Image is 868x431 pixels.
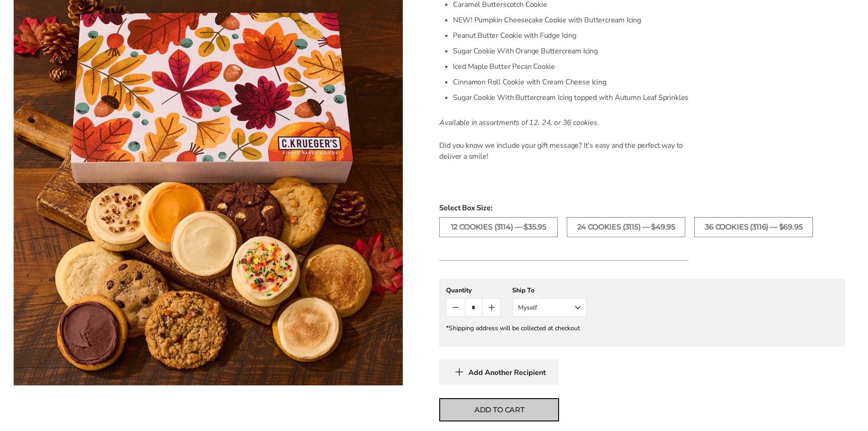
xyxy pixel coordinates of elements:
[453,59,688,74] li: Iced Maple Butter Pecan Cookie
[483,299,500,316] button: Count plus
[439,217,558,237] label: 12 COOKIES (3114) — $35.95
[465,299,483,316] input: Quantity
[453,90,688,105] li: Sugar Cookie With Buttercream Icing topped with Autumn Leaf Sprinkles
[567,217,685,237] label: 24 COOKIES (3115) — $49.95
[453,28,688,43] li: Peanut Butter Cookie with Fudge Icing
[453,74,688,90] li: Cinnamon Roll Cookie with Cream Cheese Icing
[453,12,688,28] li: NEW! Pumpkin Cheesecake Cookie with Buttercream Icing
[446,286,501,295] div: Quantity
[447,299,464,316] button: Count minus
[512,298,587,317] button: Myself
[474,405,524,415] span: Add to cart
[439,140,688,162] p: Did you know we include your gift message? It's easy and the perfect way to deliver a smile!
[468,368,546,377] span: Add Another Recipient
[439,398,559,421] button: Add to cart
[439,118,599,128] em: Available in assortments of 12, 24, or 36 cookies.
[446,324,838,332] div: *Shipping address will be collected at checkout
[512,286,587,295] div: Ship To
[439,203,845,213] span: Select Box Size:
[439,279,845,347] gfm-form: New recipient
[439,359,559,384] button: Add Another Recipient
[453,43,688,59] li: Sugar Cookie With Orange Buttercream Icing
[694,217,813,237] label: 36 COOKIES (3116) — $69.95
